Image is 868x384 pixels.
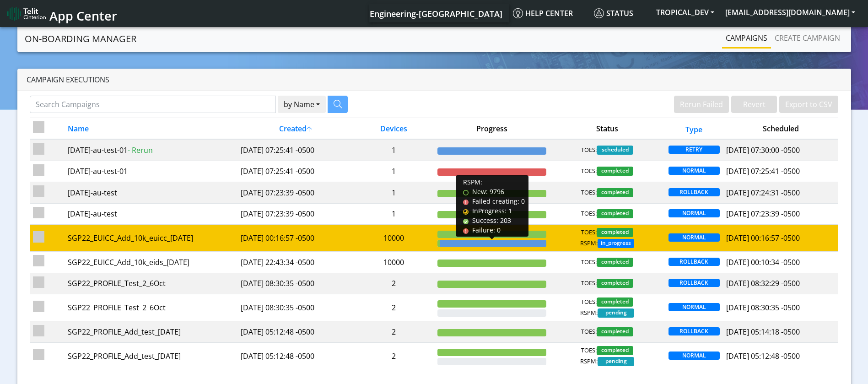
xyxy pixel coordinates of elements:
[459,206,512,216] span: InProgress: 1
[669,146,720,154] span: RETRY
[669,233,720,242] span: NORMAL
[726,257,800,267] span: [DATE] 00:10:34 -0500
[68,302,234,313] div: SGP22_PROFILE_Test_2_6Oct
[237,161,353,182] td: [DATE] 07:25:41 -0500
[581,146,597,155] span: TOES:
[278,96,326,113] button: by Name
[64,118,237,140] th: Name
[369,4,502,22] a: Your current platform instance
[726,209,800,219] span: [DATE] 07:23:39 -0500
[237,224,353,251] td: [DATE] 00:16:57 -0500
[353,224,434,251] td: 10000
[353,139,434,161] td: 1
[353,182,434,203] td: 1
[513,8,523,18] img: knowledge.svg
[722,29,771,47] a: Campaigns
[353,273,434,294] td: 2
[597,279,633,288] span: completed
[669,258,720,266] span: ROLLBACK
[726,303,800,313] span: [DATE] 08:30:35 -0500
[68,233,234,243] div: SGP22_EUICC_Add_10k_euicc_[DATE]
[597,327,633,336] span: completed
[459,196,525,206] span: Failed creating: 0
[550,118,665,140] th: Status
[237,139,353,161] td: [DATE] 07:25:41 -0500
[597,297,633,307] span: completed
[513,8,573,18] span: Help center
[68,351,234,362] div: SGP22_PROFILE_Add_test_[DATE]
[353,342,434,369] td: 2
[581,209,597,218] span: TOES:
[68,208,234,219] div: [DATE]-au-test
[30,96,276,113] input: Search Campaigns
[665,118,723,140] th: Type
[669,352,720,360] span: NORMAL
[726,233,800,243] span: [DATE] 00:16:57 -0500
[237,118,353,140] th: Created
[771,29,844,47] a: Create campaign
[726,188,800,198] span: [DATE] 07:24:31 -0500
[581,346,597,355] span: TOES:
[580,239,598,248] span: RSPM:
[580,308,598,318] span: RSPM:
[598,357,634,366] span: pending
[597,167,633,176] span: completed
[726,278,800,288] span: [DATE] 08:32:29 -0500
[463,177,482,187] span: RSPM:
[597,228,633,237] span: completed
[463,228,469,234] img: Failure
[434,118,550,140] th: Progress
[237,273,353,294] td: [DATE] 08:30:35 -0500
[731,96,777,113] button: Revert
[669,188,720,196] span: ROLLBACK
[597,188,633,197] span: completed
[726,351,800,361] span: [DATE] 05:12:48 -0500
[17,69,851,91] div: Campaign Executions
[459,187,504,196] span: New: 9796
[7,4,116,23] a: App Center
[237,252,353,273] td: [DATE] 22:43:34 -0500
[598,239,634,248] span: in_progress
[597,346,633,355] span: completed
[598,308,634,318] span: pending
[353,118,434,140] th: Devices
[723,118,839,140] th: Scheduled
[651,4,720,21] button: TROPICAL_DEV
[68,278,234,289] div: SGP22_PROFILE_Test_2_6Oct
[726,145,800,155] span: [DATE] 07:30:00 -0500
[68,326,234,337] div: SGP22_PROFILE_Add_test_[DATE]
[597,258,633,267] span: completed
[779,96,838,113] button: Export to CSV
[581,228,597,237] span: TOES:
[353,321,434,342] td: 2
[580,357,598,366] span: RSPM:
[669,327,720,335] span: ROLLBACK
[25,30,136,48] a: On-Boarding Manager
[581,258,597,267] span: TOES:
[581,297,597,307] span: TOES:
[353,203,434,224] td: 1
[594,8,633,18] span: Status
[237,342,353,369] td: [DATE] 05:12:48 -0500
[68,187,234,198] div: [DATE]-au-test
[590,4,651,22] a: Status
[463,190,469,195] img: Ready
[49,7,117,24] span: App Center
[353,252,434,273] td: 10000
[581,279,597,288] span: TOES:
[237,294,353,321] td: [DATE] 08:30:35 -0500
[669,167,720,175] span: NORMAL
[597,209,633,218] span: completed
[581,167,597,176] span: TOES:
[509,4,590,22] a: Help center
[68,166,234,177] div: [DATE]-au-test-01
[463,209,469,215] img: In progress
[463,219,469,224] img: Success
[669,209,720,217] span: NORMAL
[463,200,469,205] img: Failure
[7,6,46,21] img: logo-telit-cinterion-gw-new.png
[353,161,434,182] td: 1
[597,146,633,155] span: scheduled
[459,216,511,225] span: Success: 203
[370,8,502,19] span: Engineering-[GEOGRAPHIC_DATA]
